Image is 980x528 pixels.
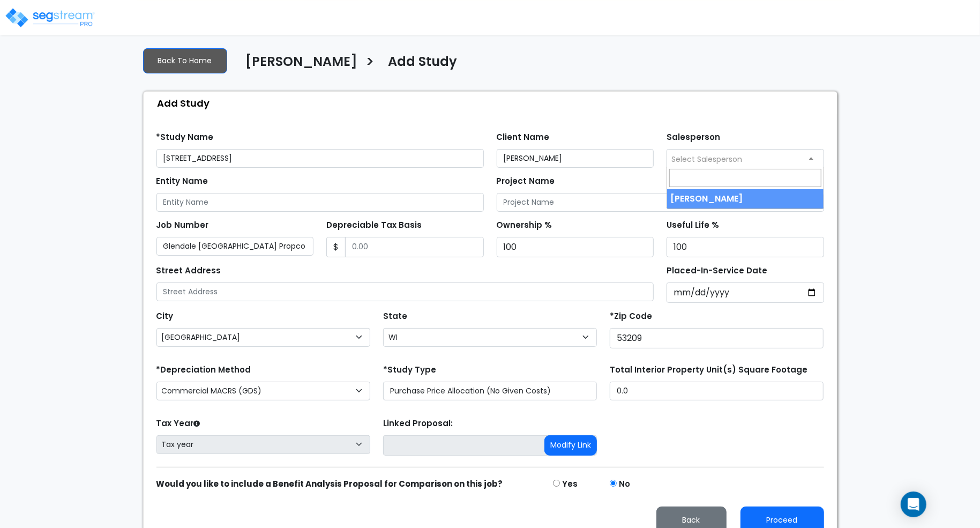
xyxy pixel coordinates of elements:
span: Select Salesperson [671,154,742,165]
input: Client Name [497,149,654,168]
label: Total Interior Property Unit(s) Square Footage [610,364,807,376]
label: No [619,478,630,490]
input: Entity Name [156,193,484,212]
a: Back To Home [143,48,227,73]
strong: Would you like to include a Benefit Analysis Proposal for Comparison on this job? [156,478,503,489]
input: total square foot [610,382,824,400]
label: Placed-In-Service Date [667,265,767,277]
input: Street Address [156,282,654,301]
button: Modify Link [544,435,597,456]
label: Linked Proposal: [383,418,453,430]
label: *Study Type [383,364,436,376]
label: Job Number [156,219,209,232]
span: $ [326,237,346,257]
label: City [156,310,174,323]
h3: > [366,53,375,74]
label: Client Name [497,131,550,144]
label: Yes [562,478,578,490]
h4: Add Study [388,54,458,72]
h4: [PERSON_NAME] [246,54,358,72]
input: Ownership % [497,237,654,257]
div: Open Intercom Messenger [901,492,926,517]
label: Street Address [156,265,221,277]
input: Study Name [156,149,484,168]
label: Salesperson [667,131,720,144]
a: Back [648,512,735,526]
a: Add Study [380,54,458,77]
label: *Zip Code [610,310,652,323]
li: [PERSON_NAME] [667,189,824,209]
label: Project Name [497,175,555,188]
label: Depreciable Tax Basis [326,219,422,232]
label: *Depreciation Method [156,364,251,376]
input: 0.00 [345,237,484,257]
label: Useful Life % [667,219,719,232]
a: [PERSON_NAME] [238,54,358,77]
div: Add Study [149,92,837,115]
input: Job Number [156,237,314,256]
img: logo_pro_r.png [4,7,95,28]
input: Useful Life % [667,237,824,257]
label: Entity Name [156,175,208,188]
input: Project Name [497,193,824,212]
label: Ownership % [497,219,552,232]
label: *Study Name [156,131,214,144]
label: State [383,310,407,323]
label: Tax Year [156,418,200,430]
input: Zip Code [610,328,824,348]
